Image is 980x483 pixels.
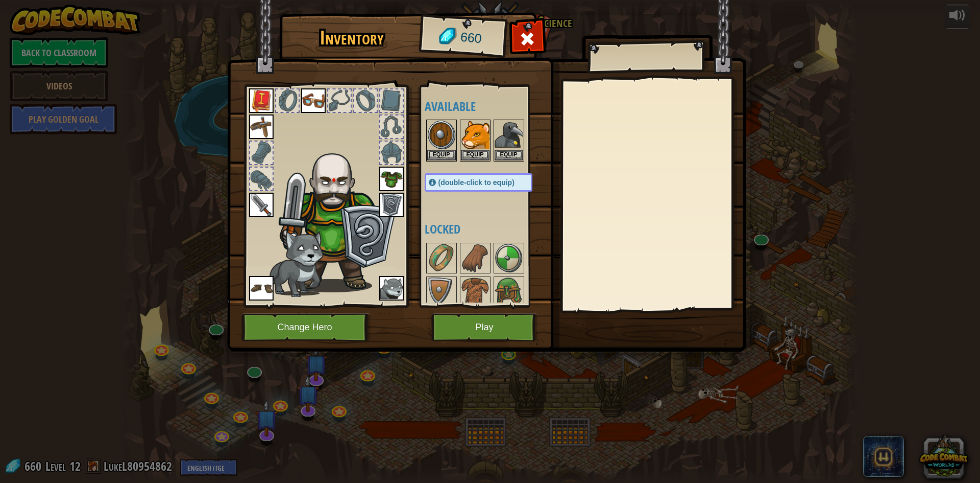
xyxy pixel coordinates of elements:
[275,144,400,292] img: male.png
[379,193,404,217] img: portrait.png
[461,278,489,306] img: portrait.png
[301,88,326,113] img: portrait.png
[495,150,523,160] button: Equip
[427,278,456,306] img: portrait.png
[266,231,324,297] img: wolf-pup-paper-doll.png
[461,244,489,272] img: portrait.png
[495,278,523,306] img: portrait.png
[379,167,404,191] img: portrait.png
[431,313,538,341] button: Play
[461,121,489,149] img: portrait.png
[495,121,523,149] img: portrait.png
[427,150,456,160] button: Equip
[427,121,456,149] img: portrait.png
[379,276,404,301] img: portrait.png
[249,193,274,217] img: portrait.png
[461,150,489,160] button: Equip
[425,100,553,113] h4: Available
[495,244,523,272] img: portrait.png
[459,28,482,48] span: 660
[438,178,514,187] span: (double-click to equip)
[249,276,274,301] img: portrait.png
[249,88,274,113] img: portrait.png
[249,114,274,139] img: portrait.png
[241,313,371,341] button: Change Hero
[425,222,553,236] h4: Locked
[287,27,417,49] h1: Inventory
[427,244,456,272] img: portrait.png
